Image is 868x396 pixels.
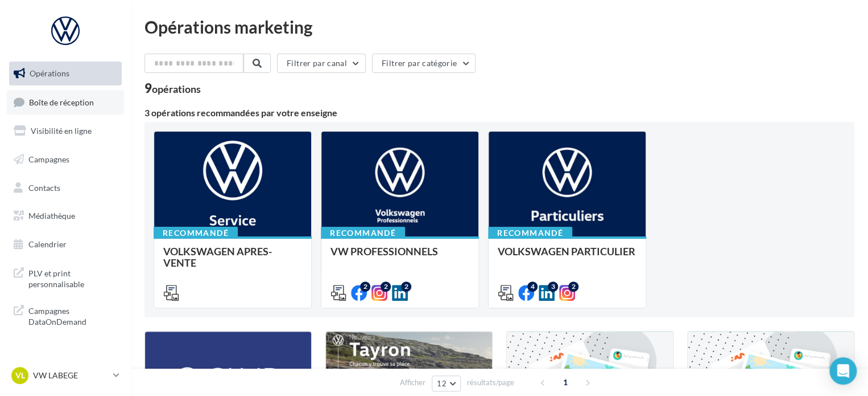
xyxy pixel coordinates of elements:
[28,239,67,249] span: Calendrier
[7,299,124,332] a: Campagnes DataOnDemand
[9,365,122,386] a: VL VW LABEGE
[154,227,238,239] div: Recommandé
[400,377,425,388] span: Afficher
[556,373,574,391] span: 1
[7,90,124,115] a: Boîte de réception
[321,227,405,239] div: Recommandé
[152,84,201,94] div: opérations
[7,232,124,256] a: Calendrier
[33,370,109,381] p: VW LABEGE
[548,281,558,292] div: 3
[467,377,514,388] span: résultats/page
[829,357,857,385] div: Open Intercom Messenger
[7,204,124,228] a: Médiathèque
[498,245,635,258] span: VOLKSWAGEN PARTICULIER
[30,68,69,78] span: Opérations
[163,245,272,269] span: VOLKSWAGEN APRES-VENTE
[7,62,124,85] a: Opérations
[29,97,94,107] span: Boîte de réception
[432,375,461,391] button: 12
[28,211,75,221] span: Médiathèque
[360,281,370,292] div: 2
[28,303,117,328] span: Campagnes DataOnDemand
[527,281,538,292] div: 4
[31,126,92,136] span: Visibilité en ligne
[330,245,438,258] span: VW PROFESSIONNELS
[144,82,201,95] div: 9
[568,281,578,292] div: 2
[28,154,69,164] span: Campagnes
[144,108,854,117] div: 3 opérations recommandées par votre enseigne
[144,18,854,35] div: Opérations marketing
[7,148,124,172] a: Campagnes
[7,261,124,295] a: PLV et print personnalisable
[381,281,391,292] div: 2
[7,176,124,200] a: Contacts
[437,379,447,388] span: 12
[15,370,25,381] span: VL
[28,182,60,192] span: Contacts
[7,119,124,143] a: Visibilité en ligne
[488,227,572,239] div: Recommandé
[372,54,476,73] button: Filtrer par catégorie
[277,54,366,73] button: Filtrer par canal
[401,281,411,292] div: 2
[28,266,117,290] span: PLV et print personnalisable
